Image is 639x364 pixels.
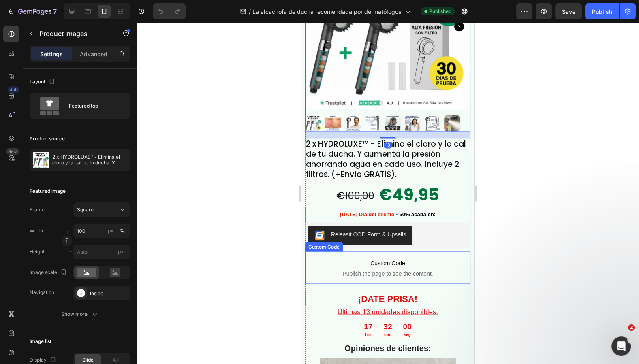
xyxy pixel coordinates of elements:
div: Show more [61,310,99,318]
p: hrs [63,309,71,314]
span: px [118,249,124,255]
span: La alcachofa de ducha recomendada por dermatólogos [252,7,402,16]
button: Save [555,3,582,19]
div: % [120,227,124,234]
span: Publish the page to see the content. [4,247,169,255]
div: 00 [102,299,111,309]
div: Publish [592,7,612,16]
p: Settings [40,50,63,58]
p: min [82,309,91,314]
input: px [73,245,130,259]
p: 2 x HYDROLUXE™ - Elimina el cloro y la cal de tu ducha. Y aumenta la presión ahorrando agua en ca... [52,154,127,166]
input: px% [73,224,130,238]
span: Save [562,8,575,15]
button: Show more [30,307,130,321]
span: Custom Code [4,235,169,245]
img: CKKYs5695_ICEAE=.webp [14,208,24,217]
div: Inside [90,290,128,297]
div: €49,95 [77,161,139,183]
div: Navigation [30,289,54,296]
label: Height [30,248,45,255]
iframe: Design area [301,23,474,364]
div: 17 [63,299,71,309]
button: Releasit COD Form & Upsells [7,203,111,222]
span: Slide [82,356,94,364]
font: - 50% acaba en: [95,189,135,195]
strong: ¡DATE PRISA! [57,271,116,281]
font: [DATE] Día del cliente [39,189,93,195]
h1: 2 x HYDROLUXE™ - Elimina el cloro y la cal de tu ducha. Y aumenta la presión ahorrando agua en ca... [4,116,169,158]
p: 7 [53,6,57,16]
div: Layout [30,77,57,87]
button: 7 [3,3,60,19]
div: Image scale [30,267,68,278]
p: seg [102,309,111,314]
div: Featured top [69,97,118,115]
p: Product Images [39,29,108,38]
button: Square [73,202,130,217]
div: Beta [6,148,19,155]
span: Square [77,206,94,213]
label: Width [30,227,43,234]
div: Image list [30,338,51,345]
label: Frame [30,206,45,213]
div: 32 [82,299,91,309]
span: 2 [628,324,635,331]
u: Últimas 13 unidades disponibles. [36,285,137,293]
button: Publish [585,3,619,19]
button: % [106,226,115,236]
div: px [108,227,113,234]
span: / [249,7,251,16]
div: Product source [30,135,65,143]
div: Releasit COD Form & Upsells [30,208,105,216]
div: €100,00 [35,164,74,183]
div: Featured image [30,187,66,195]
div: Undo/Redo [153,3,186,19]
p: Advanced [80,50,107,58]
button: px [117,226,127,236]
div: 18 [83,119,91,126]
span: All [113,356,119,364]
img: product feature img [33,152,49,168]
span: Published [429,8,451,15]
div: 450 [8,86,19,93]
div: Custom Code [6,220,40,228]
iframe: Intercom live chat [611,336,631,356]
